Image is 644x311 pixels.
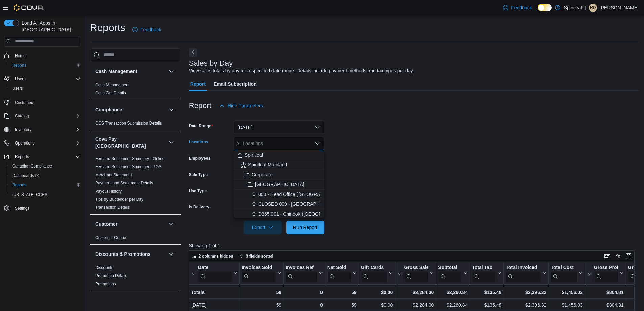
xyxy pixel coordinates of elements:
[189,188,207,194] label: Use Type
[95,106,166,113] button: Compliance
[472,265,496,282] div: Total Tax
[95,164,161,170] span: Fee and Settlement Summary - POS
[397,265,434,282] button: Gross Sales
[95,265,113,270] span: Discounts
[12,112,80,120] span: Catalog
[9,191,80,199] span: Washington CCRS
[594,265,618,282] div: Gross Profit
[12,63,26,68] span: Reports
[190,77,206,91] span: Report
[95,221,117,227] h3: Customer
[9,162,55,170] a: Canadian Compliance
[234,209,324,219] button: D365 001 - Chinook ([GEOGRAPHIC_DATA])
[12,192,47,197] span: [US_STATE] CCRS
[95,83,129,87] a: Cash Management
[12,75,28,83] button: Users
[9,162,80,170] span: Canadian Compliance
[95,180,153,186] span: Payment and Settlement Details
[19,20,80,33] span: Load All Apps in [GEOGRAPHIC_DATA]
[506,265,541,282] div: Total Invoiced
[9,84,25,92] a: Users
[551,288,582,296] div: $1,456.03
[7,84,83,93] button: Users
[12,153,32,161] button: Reports
[234,190,324,199] button: 000 - Head Office ([GEOGRAPHIC_DATA])
[95,136,166,149] button: Cova Pay [GEOGRAPHIC_DATA]
[95,156,165,161] span: Fee and Settlement Summary - Online
[167,67,175,75] button: Cash Management
[7,161,83,171] button: Canadian Compliance
[90,234,181,244] div: Customer
[9,191,50,199] a: [US_STATE] CCRS
[1,74,83,84] button: Users
[327,265,356,282] button: Net Sold
[4,48,80,231] nav: Complex example
[9,84,80,92] span: Users
[246,253,273,259] span: 3 fields sorted
[90,264,181,291] div: Discounts & Promotions
[12,173,39,178] span: Dashboards
[600,4,639,12] p: [PERSON_NAME]
[244,221,282,234] button: Export
[511,4,532,11] span: Feedback
[1,125,83,134] button: Inventory
[14,4,44,11] img: Cova
[12,139,38,147] button: Operations
[12,98,37,107] a: Customers
[12,51,80,60] span: Home
[15,76,25,82] span: Users
[242,301,281,309] div: 59
[95,181,153,185] a: Payment and Settlement Details
[167,220,175,228] button: Customer
[12,126,34,134] button: Inventory
[95,156,165,161] a: Fee and Settlement Summary - Online
[95,120,162,126] span: OCS Transaction Submission Details
[1,51,83,61] button: Home
[95,273,127,278] a: Promotion Details
[12,153,80,161] span: Reports
[12,204,32,213] a: Settings
[189,102,211,110] h3: Report
[500,1,534,15] a: Feedback
[189,123,213,129] label: Date Range
[237,252,276,260] button: 3 fields sorted
[234,170,324,180] button: Corporate
[198,265,232,282] div: Date
[95,172,132,178] span: Merchant Statement
[258,191,349,198] span: 000 - Head Office ([GEOGRAPHIC_DATA])
[472,301,501,309] div: $135.48
[189,48,197,57] button: Next
[7,190,83,199] button: [US_STATE] CCRS
[189,67,414,74] div: View sales totals by day for a specified date range. Details include payment methods and tax type...
[15,113,29,119] span: Catalog
[327,265,351,271] div: Net Sold
[95,189,122,194] a: Payout History
[15,206,29,211] span: Settings
[95,188,122,194] span: Payout History
[15,53,26,59] span: Home
[258,201,342,207] span: CLOSED 009 - [GEOGRAPHIC_DATA].
[286,301,323,309] div: 0
[12,139,80,147] span: Operations
[472,265,501,282] button: Total Tax
[7,61,83,70] button: Reports
[9,61,80,69] span: Reports
[189,156,210,161] label: Employees
[95,235,126,240] a: Customer Queue
[286,265,323,282] button: Invoices Ref
[9,172,80,180] span: Dashboards
[255,181,304,188] span: [GEOGRAPHIC_DATA]
[397,288,434,296] div: $2,284.00
[327,288,356,296] div: 59
[1,203,83,213] button: Settings
[506,301,546,309] div: $2,396.32
[95,90,126,96] span: Cash Out Details
[472,265,496,271] div: Total Tax
[234,120,324,134] button: [DATE]
[538,4,552,11] input: Dark Mode
[404,265,428,271] div: Gross Sales
[286,265,317,271] div: Invoices Ref
[90,81,181,100] div: Cash Management
[438,265,468,282] button: Subtotal
[248,221,278,234] span: Export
